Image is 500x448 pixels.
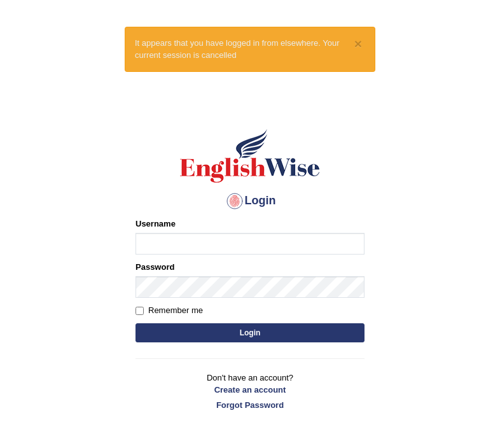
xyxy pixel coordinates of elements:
h4: Login [135,191,365,211]
button: Login [135,323,365,342]
label: Remember me [135,304,203,317]
button: × [354,37,362,50]
input: Remember me [135,307,144,315]
p: Don't have an account? [135,372,365,411]
label: Password [135,261,174,273]
a: Forgot Password [135,399,365,411]
div: It appears that you have logged in from elsewhere. Your current session is cancelled [125,27,375,71]
a: Create an account [135,384,365,396]
label: Username [135,218,176,230]
img: Logo of English Wise sign in for intelligent practice with AI [177,127,323,185]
